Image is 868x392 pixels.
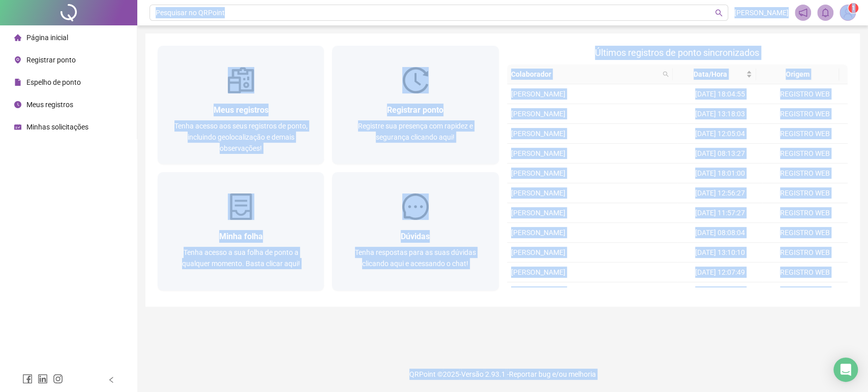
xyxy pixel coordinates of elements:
span: Últimos registros de ponto sincronizados [595,47,759,58]
td: REGISTRO WEB [762,203,848,223]
span: [PERSON_NAME] [734,7,789,18]
span: Registrar ponto [387,105,443,115]
td: [DATE] 12:56:27 [677,183,763,203]
span: Espelho de ponto [26,78,81,86]
td: REGISTRO WEB [762,263,848,282]
span: Versão [461,370,484,378]
span: [PERSON_NAME] [511,110,565,118]
span: Dúvidas [401,232,430,241]
span: clock-circle [14,101,21,108]
sup: Atualize o seu contato no menu Meus Dados [848,3,858,13]
span: Tenha acesso a sua folha de ponto a qualquer momento. Basta clicar aqui! [182,248,300,268]
td: REGISTRO WEB [762,104,848,124]
span: [PERSON_NAME] [511,129,565,138]
span: search [715,9,723,17]
span: [PERSON_NAME] [511,169,565,177]
span: Data/Hora [677,69,743,80]
span: schedule [14,123,21,130]
td: [DATE] 18:01:00 [677,164,763,183]
td: [DATE] 08:13:27 [677,144,763,164]
span: Colaborador [511,69,659,80]
td: [DATE] 13:18:03 [677,104,763,124]
span: search [663,71,669,77]
span: [PERSON_NAME] [511,209,565,217]
a: Meus registrosTenha acesso aos seus registros de ponto, incluindo geolocalização e demais observa... [158,46,324,164]
a: Registrar pontoRegistre sua presença com rapidez e segurança clicando aqui! [332,46,498,164]
td: REGISTRO WEB [762,164,848,183]
td: [DATE] 08:08:04 [677,223,763,243]
th: Data/Hora [673,64,756,84]
td: [DATE] 11:57:27 [677,203,763,223]
th: Origem [756,64,839,84]
td: [DATE] 08:11:07 [677,282,763,302]
span: [PERSON_NAME] [511,248,565,256]
span: [PERSON_NAME] [511,149,565,157]
td: REGISTRO WEB [762,124,848,144]
td: [DATE] 13:10:10 [677,243,763,263]
td: REGISTRO WEB [762,84,848,104]
span: Tenha acesso aos seus registros de ponto, incluindo geolocalização e demais observações! [174,122,308,152]
span: [PERSON_NAME] [511,90,565,98]
span: Minha folha [219,232,263,241]
footer: QRPoint © 2025 - 2.93.1 - [137,356,868,392]
span: instagram [53,374,63,384]
span: notification [798,8,807,17]
span: [PERSON_NAME] [511,228,565,237]
td: [DATE] 12:05:04 [677,124,763,144]
span: Página inicial [26,34,68,42]
span: linkedin [38,374,48,384]
span: Minhas solicitações [26,123,88,131]
div: Open Intercom Messenger [833,357,858,382]
td: REGISTRO WEB [762,223,848,243]
span: [PERSON_NAME] [511,268,565,276]
a: Minha folhaTenha acesso a sua folha de ponto a qualquer momento. Basta clicar aqui! [158,172,324,290]
span: Tenha respostas para as suas dúvidas clicando aqui e acessando o chat! [355,248,476,268]
span: environment [14,56,21,63]
span: bell [821,8,830,17]
span: Meus registros [214,105,268,115]
td: [DATE] 18:04:55 [677,84,763,104]
span: Meus registros [26,101,73,109]
span: Registrar ponto [26,56,76,64]
span: 1 [852,5,855,12]
span: search [661,67,671,82]
span: left [108,376,115,383]
span: Reportar bug e/ou melhoria [509,370,596,378]
span: facebook [22,374,33,384]
span: [PERSON_NAME] [511,189,565,197]
a: DúvidasTenha respostas para as suas dúvidas clicando aqui e acessando o chat! [332,172,498,290]
span: file [14,79,21,86]
span: home [14,34,21,41]
span: Registre sua presença com rapidez e segurança clicando aqui! [358,122,473,141]
td: [DATE] 12:07:49 [677,263,763,282]
td: REGISTRO WEB [762,282,848,302]
td: REGISTRO WEB [762,144,848,164]
td: REGISTRO WEB [762,243,848,263]
img: 94442 [840,5,855,20]
td: REGISTRO WEB [762,183,848,203]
